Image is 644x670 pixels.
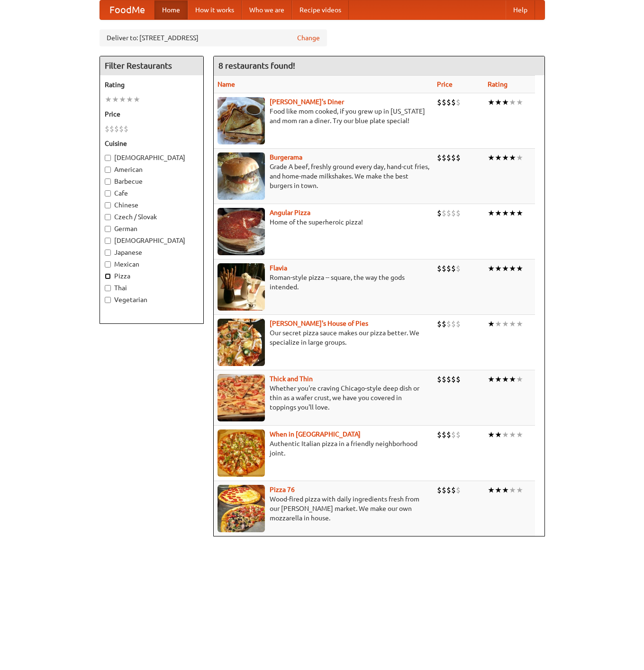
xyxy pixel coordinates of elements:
[488,374,495,384] li: ★
[105,155,111,161] input: [DEMOGRAPHIC_DATA]
[105,283,199,293] label: Thai
[509,429,516,440] li: ★
[242,0,292,19] a: Who we are
[488,152,495,163] li: ★
[495,374,502,384] li: ★
[270,153,302,161] b: Burgerama
[100,56,203,75] h4: Filter Restaurants
[218,374,265,421] img: thick.jpg
[456,263,461,274] li: $
[502,374,509,384] li: ★
[451,152,456,163] li: $
[451,97,456,107] li: $
[442,319,446,329] li: $
[126,94,133,105] li: ★
[119,94,126,105] li: ★
[502,152,509,163] li: ★
[218,217,430,227] p: Home of the superheroic pizza!
[105,214,111,220] input: Czech / Slovak
[451,485,456,495] li: $
[105,139,199,148] h5: Cuisine
[105,224,199,233] label: German
[456,374,461,384] li: $
[456,208,461,218] li: $
[218,328,430,347] p: Our secret pizza sauce makes our pizza better. We specialize in large groups.
[105,295,199,304] label: Vegetarian
[218,485,265,532] img: pizza76.jpg
[488,429,495,440] li: ★
[495,263,502,274] li: ★
[516,97,523,107] li: ★
[509,208,516,218] li: ★
[105,236,199,245] label: [DEMOGRAPHIC_DATA]
[502,263,509,274] li: ★
[105,109,199,119] h5: Price
[488,80,508,88] a: Rating
[270,98,344,106] a: [PERSON_NAME]'s Diner
[516,263,523,274] li: ★
[437,485,442,495] li: $
[105,165,199,174] label: American
[218,162,430,190] p: Grade A beef, freshly ground every day, hand-cut fries, and home-made milkshakes. We make the bes...
[442,152,446,163] li: $
[446,263,451,274] li: $
[446,208,451,218] li: $
[270,264,287,272] a: Flavia
[105,202,111,208] input: Chinese
[451,319,456,329] li: $
[124,124,128,134] li: $
[218,273,430,292] p: Roman-style pizza -- square, the way the gods intended.
[516,152,523,163] li: ★
[100,29,327,46] div: Deliver to: [STREET_ADDRESS]
[105,250,111,256] input: Japanese
[105,167,111,173] input: American
[488,208,495,218] li: ★
[105,226,111,232] input: German
[437,263,442,274] li: $
[516,429,523,440] li: ★
[442,374,446,384] li: $
[105,80,199,89] h5: Rating
[446,319,451,329] li: $
[218,208,265,255] img: angular.jpg
[495,152,502,163] li: ★
[105,177,199,186] label: Barbecue
[495,429,502,440] li: ★
[133,94,140,105] li: ★
[437,429,442,440] li: $
[437,374,442,384] li: $
[114,124,119,134] li: $
[446,429,451,440] li: $
[442,485,446,495] li: $
[488,319,495,329] li: ★
[105,212,199,222] label: Czech / Slovak
[516,208,523,218] li: ★
[105,153,199,162] label: [DEMOGRAPHIC_DATA]
[154,0,188,19] a: Home
[218,429,265,477] img: wheninrome.jpg
[270,486,295,493] a: Pizza 76
[105,271,199,281] label: Pizza
[437,152,442,163] li: $
[270,320,368,327] a: [PERSON_NAME]'s House of Pies
[502,485,509,495] li: ★
[495,97,502,107] li: ★
[105,297,111,303] input: Vegetarian
[509,263,516,274] li: ★
[442,263,446,274] li: $
[437,80,453,88] a: Price
[105,248,199,257] label: Japanese
[105,188,199,198] label: Cafe
[105,190,111,197] input: Cafe
[218,439,430,458] p: Authentic Italian pizza in a friendly neighborhood joint.
[451,208,456,218] li: $
[446,485,451,495] li: $
[495,208,502,218] li: ★
[270,209,310,216] a: Angular Pizza
[188,0,242,19] a: How it works
[119,124,124,134] li: $
[442,208,446,218] li: $
[109,124,114,134] li: $
[218,97,265,144] img: sallys.jpg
